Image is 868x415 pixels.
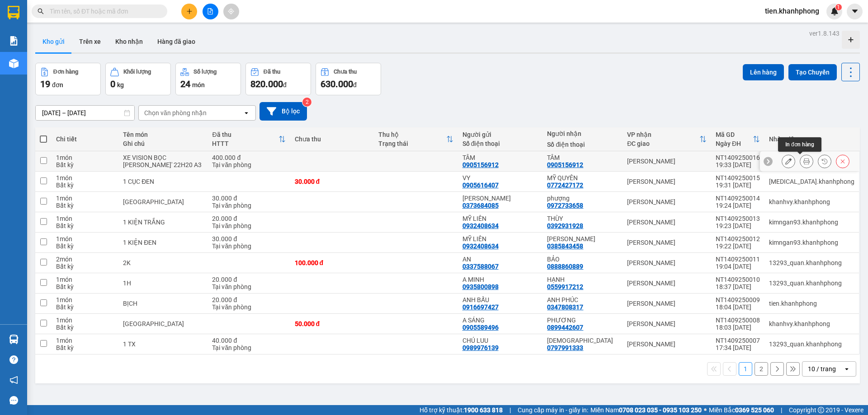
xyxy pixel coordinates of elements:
[9,376,18,384] span: notification
[11,11,57,56] img: logo.jpg
[123,239,203,246] div: 1 KIỆN ĐEN
[547,344,583,351] div: 0797991333
[547,296,618,303] div: ANH PHÚC
[35,31,72,52] button: Kho gửi
[245,63,311,95] button: Đã thu820.000đ
[50,6,156,16] input: Tìm tên, số ĐT hoặc mã đơn
[259,102,307,121] button: Bộ lọc
[9,335,19,344] img: warehouse-icon
[830,7,839,15] img: icon-new-feature
[842,31,860,49] div: Tạo kho hàng mới
[462,337,538,344] div: CHÚ LUU
[283,81,287,89] span: đ
[462,344,499,351] div: 0989976139
[735,406,774,414] strong: 0369 525 060
[9,59,19,68] img: warehouse-icon
[547,154,618,161] div: TÂM
[778,137,821,152] div: In đơn hàng
[716,324,760,331] div: 18:03 [DATE]
[547,303,583,311] div: 0347808317
[547,182,583,189] div: 0772427172
[462,202,499,209] div: 0373684085
[212,215,285,222] div: 20.000 đ
[76,43,124,54] li: (c) 2017
[72,31,108,52] button: Trên xe
[547,235,618,242] div: NGỌC THƯ
[462,324,499,331] div: 0905589496
[547,130,618,137] div: Người nhận
[321,79,353,89] span: 630.000
[716,131,753,138] div: Mã GD
[716,182,760,189] div: 19:31 [DATE]
[186,8,193,14] span: plus
[627,158,707,165] div: [PERSON_NAME]
[56,344,114,351] div: Bất kỳ
[56,154,114,161] div: 1 món
[8,6,19,19] img: logo-vxr
[9,36,19,46] img: solution-icon
[123,140,203,147] div: Ghi chú
[627,131,699,138] div: VP nhận
[716,344,760,351] div: 17:34 [DATE]
[56,296,114,303] div: 1 món
[123,219,203,226] div: 1 KIỆN TRẮNG
[716,337,760,344] div: NT1409250007
[35,63,101,95] button: Đơn hàng19đơn
[627,340,707,348] div: [PERSON_NAME]
[462,256,538,263] div: AN
[56,317,114,324] div: 1 món
[809,28,840,38] div: ver 1.8.143
[781,405,782,415] span: |
[716,202,760,209] div: 19:24 [DATE]
[818,407,824,413] span: copyright
[769,178,854,185] div: tham.khanhphong
[212,344,285,351] div: Tại văn phòng
[847,4,863,19] button: caret-down
[547,174,618,182] div: MỸ QUYÊN
[462,283,499,290] div: 0935800898
[123,280,203,287] div: 1H
[378,131,446,138] div: Thu hộ
[739,362,752,376] button: 1
[709,405,774,415] span: Miền Bắc
[743,64,784,80] button: Lên hàng
[627,300,707,307] div: [PERSON_NAME]
[38,8,44,14] span: search
[207,8,213,14] span: file-add
[716,276,760,283] div: NT1409250010
[627,198,707,205] div: [PERSON_NAME]
[623,127,711,151] th: Toggle SortBy
[769,219,854,226] div: kimngan93.khanhphong
[56,324,114,331] div: Bất kỳ
[212,154,285,161] div: 400.000 đ
[547,263,583,270] div: 0888860889
[547,141,618,148] div: Số điện thoại
[462,317,538,324] div: A SÁNG
[56,161,114,168] div: Bất kỳ
[547,195,618,202] div: phượng
[123,320,203,327] div: TX
[208,127,290,151] th: Toggle SortBy
[547,202,583,209] div: 0972733658
[110,79,115,89] span: 0
[462,235,538,242] div: MỸ LIÊN
[144,108,207,117] div: Chọn văn phòng nhận
[212,242,285,250] div: Tại văn phòng
[212,296,285,303] div: 20.000 đ
[295,259,370,266] div: 100.000 đ
[462,140,538,147] div: Số điện thoại
[716,263,760,270] div: 19:04 [DATE]
[462,276,538,283] div: A MINH
[193,69,217,75] div: Số lượng
[547,317,618,324] div: PHƯƠNG
[716,303,760,311] div: 18:04 [DATE]
[123,69,151,75] div: Khối lượng
[808,364,836,373] div: 10 / trang
[716,140,753,147] div: Ngày ĐH
[295,178,370,185] div: 30.000 đ
[243,109,250,117] svg: open
[212,283,285,290] div: Tại văn phòng
[56,337,114,344] div: 1 món
[56,276,114,283] div: 1 món
[769,259,854,266] div: 13293_quan.khanhphong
